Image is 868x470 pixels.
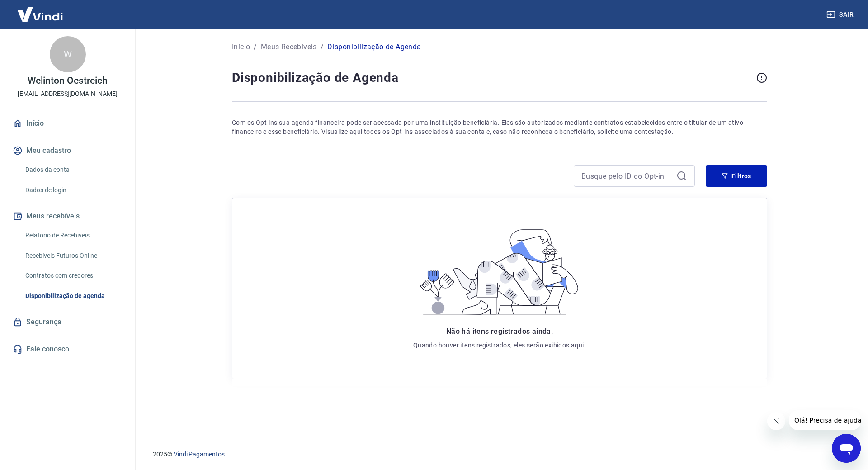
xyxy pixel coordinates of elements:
[832,434,861,463] iframe: Botão para abrir a janela de mensagens
[11,312,124,332] a: Segurança
[327,42,421,52] p: Disponibilização de Agenda
[11,339,124,359] a: Fale conosco
[232,69,753,87] h4: Disponibilização de Agenda
[767,412,785,430] iframe: Fechar mensagem
[706,165,767,187] button: Filtros
[22,181,124,199] a: Dados de login
[11,114,124,133] a: Início
[446,327,553,336] span: Não há itens registrados ainda.
[11,0,70,28] img: Vindi
[22,161,124,179] a: Dados da conta
[153,450,846,459] p: 2025 ©
[11,141,124,161] button: Meu cadastro
[321,42,324,52] p: /
[22,287,124,305] a: Disponibilização de agenda
[581,169,673,183] input: Busque pelo ID do Opt-in
[825,6,857,23] button: Sair
[50,36,86,72] div: W
[11,206,124,226] button: Meus recebíveis
[22,247,124,265] a: Recebíveis Futuros Online
[254,42,257,52] p: /
[789,410,861,430] iframe: Mensagem da empresa
[413,341,586,350] p: Quando houver itens registrados, eles serão exibidos aqui.
[22,266,124,285] a: Contratos com credores
[174,451,225,458] a: Vindi Pagamentos
[28,76,107,85] p: Welinton Oestreich
[5,6,76,14] span: Olá! Precisa de ajuda?
[232,42,250,52] a: Início
[232,118,767,136] p: Com os Opt-ins sua agenda financeira pode ser acessada por uma instituição beneficiária. Eles são...
[18,89,118,99] p: [EMAIL_ADDRESS][DOMAIN_NAME]
[261,42,317,52] a: Meus Recebíveis
[22,226,124,245] a: Relatório de Recebíveis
